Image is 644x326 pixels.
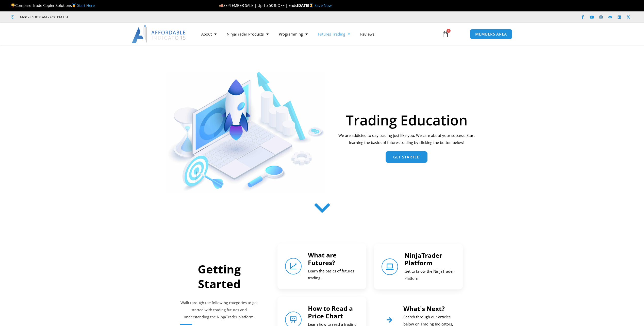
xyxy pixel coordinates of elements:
img: 🏆 [11,4,15,7]
a: What are Futures? [308,251,337,267]
strong: [DATE] [297,3,315,8]
img: AdobeStock 293954085 1 Converted | Affordable Indicators – NinjaTrader [166,72,325,193]
a: Reviews [355,28,379,40]
a: What's Next? [403,304,445,313]
span: Compare Trade Copier Solutions [11,3,95,8]
a: NinjaTrader Products [222,28,274,40]
a: Start Here [77,3,95,8]
p: We are addicted to day trading just like you. We care about your success! Start learning the basi... [335,132,478,146]
img: 🍂 [219,4,223,7]
h1: Trading Education [335,113,478,127]
p: Get to know the NinjaTrader Platform. [404,268,455,282]
span: Mon - Fri: 8:00 AM – 6:00 PM EST [19,14,68,20]
iframe: Customer reviews powered by Trustpilot [75,14,152,20]
a: 1 [434,27,456,41]
span: 1 [447,29,451,33]
a: Save Now [315,3,332,8]
h2: Getting Started [180,262,259,291]
img: 🥇 [72,4,76,7]
a: Futures Trading [313,28,355,40]
a: How to Read a Price Chart [308,304,353,320]
a: Get Started [386,151,427,163]
img: LogoAI | Affordable Indicators – NinjaTrader [132,25,186,43]
span: SEPTEMBER SALE | Up To 50% OFF | Ends [219,3,297,8]
a: Programming [274,28,313,40]
nav: Menu [196,28,436,40]
img: ⌛ [309,4,313,7]
p: Learn the basics of futures trading. [308,268,359,282]
span: MEMBERS AREA [475,32,507,36]
a: MEMBERS AREA [470,29,512,39]
p: Walk through the following categories to get started with trading futures and understanding the N... [180,299,259,321]
span: Get Started [393,155,420,159]
a: NinjaTrader Platform [382,258,398,275]
a: About [196,28,222,40]
a: NinjaTrader Platform [404,251,442,267]
a: What are Futures? [285,258,302,274]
